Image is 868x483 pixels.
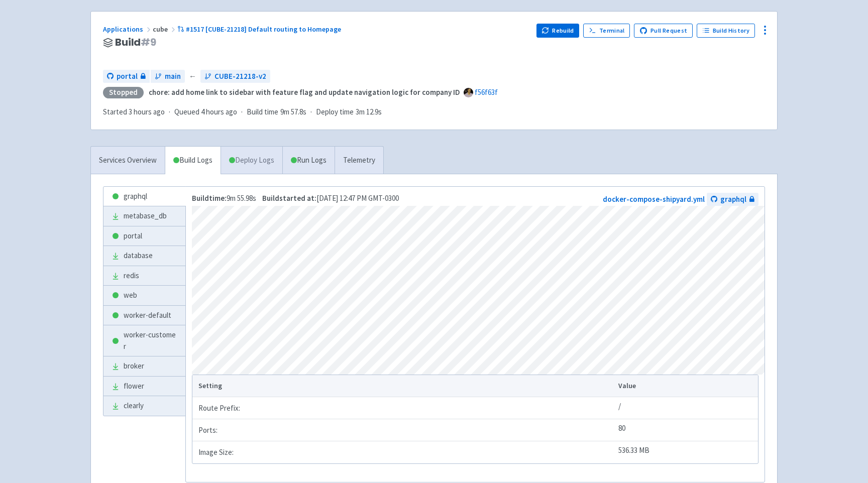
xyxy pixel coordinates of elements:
[103,206,185,226] a: metabase_db
[103,325,185,356] a: worker-customer
[103,396,185,416] a: clearly
[282,147,335,174] a: Run Logs
[103,306,185,325] a: worker-default
[149,87,460,97] strong: chore: add home link to sidebar with feature flag and update navigation logic for company ID
[174,107,237,116] span: Queued
[103,356,185,376] a: broker
[615,397,758,419] td: /
[697,24,755,38] a: Build History
[707,193,758,206] a: graphql
[165,147,221,174] a: Build Logs
[214,71,266,82] span: CUBE-21218-v2
[583,24,630,38] a: Terminal
[192,441,615,463] td: Image Size:
[91,147,165,174] a: Services Overview
[634,24,693,38] a: Pull Request
[103,246,185,266] a: database
[615,419,758,441] td: 80
[200,70,270,83] a: CUBE-21218-v2
[129,107,165,116] time: 3 hours ago
[192,419,615,441] td: Ports:
[247,106,278,118] span: Build time
[615,441,758,463] td: 536.33 MB
[603,194,705,204] a: docker-compose-shipyard.yml
[103,377,185,396] a: flower
[141,35,156,49] span: # 9
[103,107,165,116] span: Started
[720,194,746,205] span: graphql
[536,24,580,38] button: Rebuild
[192,193,227,203] strong: Build time:
[103,87,144,98] div: Stopped
[615,375,758,397] th: Value
[356,106,382,118] span: 3m 12.9s
[192,397,615,419] td: Route Prefix:
[335,147,383,174] a: Telemetry
[192,375,615,397] th: Setting
[189,71,196,82] span: ←
[262,193,316,203] strong: Build started at:
[153,25,177,34] span: cube
[103,70,150,83] a: portal
[177,25,343,34] a: #1517 [CUBE-21218] Default routing to Homepage
[103,106,388,118] div: · · ·
[103,286,185,305] a: web
[192,193,256,203] span: 9m 55.98s
[103,266,185,286] a: redis
[262,193,399,203] span: [DATE] 12:47 PM GMT-0300
[103,25,153,34] a: Applications
[475,87,498,97] a: f56f63f
[115,37,156,48] span: Build
[103,226,185,246] a: portal
[201,107,237,116] time: 4 hours ago
[280,106,306,118] span: 9m 57.8s
[117,71,138,82] span: portal
[221,147,282,174] a: Deploy Logs
[103,187,185,206] a: graphql
[316,106,354,118] span: Deploy time
[151,70,185,83] a: main
[165,71,181,82] span: main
